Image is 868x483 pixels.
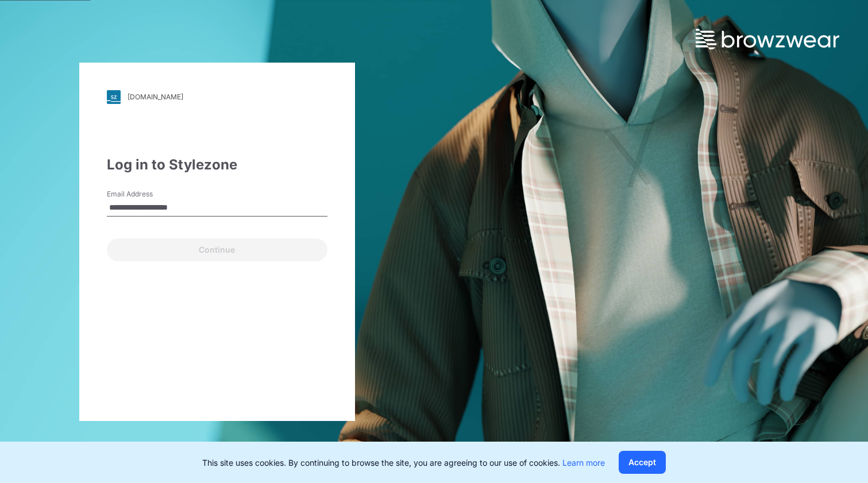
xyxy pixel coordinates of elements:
div: [DOMAIN_NAME] [128,92,183,101]
img: svg+xml;base64,PHN2ZyB3aWR0aD0iMjgiIGhlaWdodD0iMjgiIHZpZXdCb3g9IjAgMCAyOCAyOCIgZmlsbD0ibm9uZSIgeG... [107,90,121,104]
p: This site uses cookies. By continuing to browse the site, you are agreeing to our use of cookies. [202,457,605,469]
div: Log in to Stylezone [107,154,327,175]
label: Email Address [107,189,187,199]
img: browzwear-logo.73288ffb.svg [696,29,839,49]
a: Learn more [562,458,605,467]
button: Accept [619,451,666,474]
a: [DOMAIN_NAME] [107,90,327,104]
